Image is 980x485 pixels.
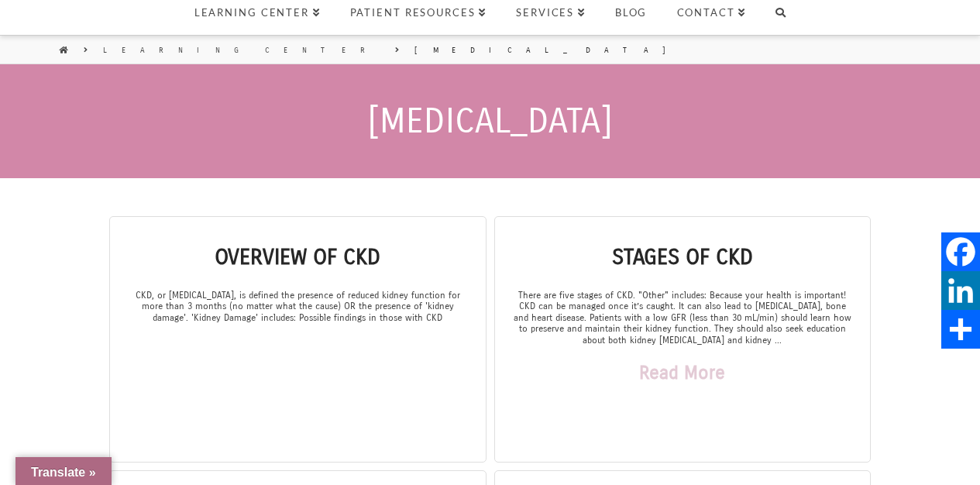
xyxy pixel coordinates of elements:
a: Facebook [941,232,980,271]
a: Overview of CKD [215,244,380,270]
div: CKD, or [MEDICAL_DATA], is defined the presence of reduced kidney function for more than 3 months... [126,290,470,323]
a: [MEDICAL_DATA] [414,45,687,56]
span: Translate » [31,466,96,479]
a: LinkedIn [941,271,980,310]
span: Learning Center [194,8,321,18]
span: Contact [677,8,747,18]
span: Patient Resources [350,8,487,18]
span: Blog [615,8,648,18]
a: Stages of CKD [612,244,753,270]
a: Read More [639,346,725,400]
span: Services [516,8,586,18]
div: There are five stages of CKD. "Other" includes: Because your health is important! CKD can be mana... [511,290,855,400]
a: Learning Center [103,45,380,56]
